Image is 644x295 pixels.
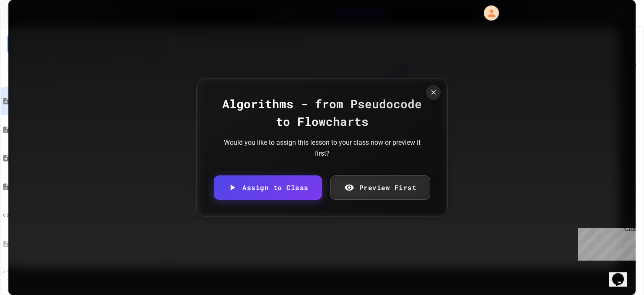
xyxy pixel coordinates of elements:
div: Chat with us now!Close [3,3,58,53]
a: Assign to Class [214,175,322,200]
div: Would you like to assign this lesson to your class now or preview it first? [221,137,423,159]
iframe: chat widget [574,225,636,261]
div: Algorithms - from Pseudocode to Flowcharts [213,95,431,131]
iframe: chat widget [609,261,636,287]
div: My Account [475,3,501,23]
a: Preview First [330,175,431,200]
